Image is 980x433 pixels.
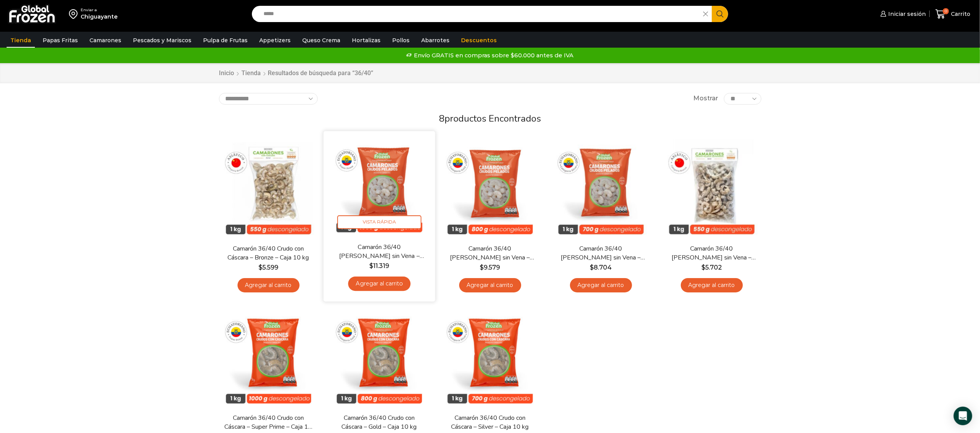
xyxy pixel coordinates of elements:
a: Camarón 36/40 [PERSON_NAME] sin Vena – Super Prime – Caja 10 kg [334,242,424,261]
a: Descuentos [457,33,501,48]
span: Iniciar sesión [886,10,926,18]
a: Tienda [7,33,35,48]
a: Pescados y Mariscos [129,33,195,48]
bdi: 9.579 [480,264,500,271]
span: Vista Rápida [337,215,421,229]
a: Papas Fritas [39,33,82,48]
a: 0 Carrito [933,5,972,23]
a: Tienda [241,69,262,78]
div: Open Intercom Messenger [954,407,972,425]
a: Agregar al carrito: “Camarón 36/40 Crudo Pelado sin Vena - Super Prime - Caja 10 kg” [348,277,410,291]
a: Hortalizas [348,33,384,48]
bdi: 8.704 [590,264,612,271]
bdi: 11.319 [369,262,389,270]
bdi: 5.599 [258,264,278,271]
a: Inicio [219,69,235,78]
span: $ [369,262,373,270]
a: Pollos [388,33,413,48]
a: Iniciar sesión [878,6,926,22]
a: Abarrotes [417,33,453,48]
a: Camarón 36/40 Crudo con Cáscara – Silver – Caja 10 kg [445,414,534,431]
a: Camarón 36/40 Crudo con Cáscara – Bronze – Caja 10 kg [224,244,313,262]
a: Queso Crema [298,33,344,48]
a: Camarón 36/40 [PERSON_NAME] sin Vena – Silver – Caja 10 kg [556,244,645,262]
a: Camarones [86,33,125,48]
a: Agregar al carrito: “Camarón 36/40 Crudo con Cáscara - Bronze - Caja 10 kg” [238,278,300,292]
span: $ [258,264,262,271]
h1: Resultados de búsqueda para “36/40” [268,69,374,77]
div: Chiguayante [81,13,118,21]
bdi: 5.702 [701,264,722,271]
img: address-field-icon.svg [69,7,81,21]
div: Enviar a [81,7,118,13]
a: Agregar al carrito: “Camarón 36/40 Crudo Pelado sin Vena - Bronze - Caja 10 kg” [681,278,743,292]
span: $ [480,264,484,271]
span: Carrito [949,10,970,18]
span: 8 [439,112,444,125]
span: $ [701,264,705,271]
a: Camarón 36/40 Crudo con Cáscara – Super Prime – Caja 10 kg [224,414,313,431]
a: Pulpa de Frutas [199,33,251,48]
button: Search button [712,6,728,22]
a: Appetizers [255,33,295,48]
span: $ [590,264,594,271]
a: Camarón 36/40 [PERSON_NAME] sin Vena – Gold – Caja 10 kg [445,244,534,262]
a: Agregar al carrito: “Camarón 36/40 Crudo Pelado sin Vena - Gold - Caja 10 kg” [459,278,521,292]
span: productos encontrados [444,112,541,125]
span: Mostrar [693,94,718,103]
span: 0 [943,8,949,14]
a: Camarón 36/40 [PERSON_NAME] sin Vena – Bronze – Caja 10 kg [667,244,756,262]
nav: Breadcrumb [219,69,374,78]
select: Pedido de la tienda [219,93,318,105]
a: Agregar al carrito: “Camarón 36/40 Crudo Pelado sin Vena - Silver - Caja 10 kg” [570,278,632,292]
a: Camarón 36/40 Crudo con Cáscara – Gold – Caja 10 kg [334,414,424,431]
